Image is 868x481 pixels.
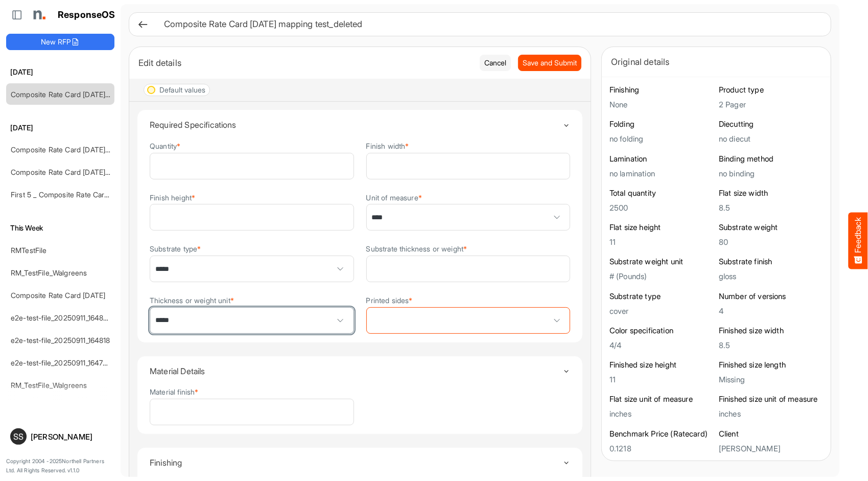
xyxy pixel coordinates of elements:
h6: Color specification [609,326,714,336]
summary: Toggle content [150,448,570,477]
label: Substrate type [150,245,201,253]
h5: 80 [719,238,823,246]
h6: Finished size unit of measure [719,394,823,404]
h5: gloss [719,272,823,281]
h5: 4/4 [609,341,714,350]
a: e2e-test-file_20250911_164826 [11,313,112,322]
label: Substrate thickness or weight [366,245,467,253]
h1: ResponseOS [58,10,115,20]
button: Cancel [480,55,511,71]
a: Composite Rate Card [DATE] mapping test_deleted [11,90,178,99]
h5: [PERSON_NAME] [719,444,823,453]
h5: cover [609,307,714,315]
h4: Required Specifications [150,120,562,129]
a: Composite Rate Card [DATE]_smaller [11,145,132,154]
h6: Composite Rate Card [DATE] mapping test_deleted [164,20,814,29]
h6: [DATE] [6,66,114,78]
h5: 11 [609,375,714,384]
h6: Lamination [609,154,714,164]
h6: Binding method [719,154,823,164]
h6: Finishing [609,85,714,95]
a: e2e-test-file_20250911_164738 [11,358,111,367]
div: Edit details [138,56,472,70]
h4: Finishing [150,458,562,467]
h4: Material Details [150,367,562,376]
a: RM_TestFile_Walgreens [11,268,87,277]
h6: Benchmark Price (Ratecard) [609,429,714,439]
h5: 0.1218 [609,444,714,453]
p: Copyright 2004 - 2025 Northell Partners Ltd. All Rights Reserved. v 1.1.0 [6,457,114,475]
a: Composite Rate Card [DATE] [11,291,105,300]
h6: Substrate weight [719,222,823,233]
h6: Substrate finish [719,257,823,267]
div: Default values [159,86,205,94]
h5: no lamination [609,169,714,178]
h5: 2 Pager [719,100,823,109]
h5: Missing [719,375,823,384]
h6: Finished size width [719,326,823,336]
h6: Diecutting [719,119,823,129]
summary: Toggle content [150,356,570,386]
label: Quantity [150,142,180,150]
h5: 11 [609,238,714,246]
label: Thickness or weight unit [150,296,234,304]
h5: no folding [609,134,714,143]
a: e2e-test-file_20250911_164818 [11,336,110,345]
button: Feedback [849,212,868,269]
img: Northell [28,5,49,25]
h6: Folding [609,119,714,129]
h6: Number of versions [719,291,823,302]
h5: no binding [719,169,823,178]
h6: Finished size height [609,360,714,370]
h6: Flat size width [719,188,823,198]
div: Original details [611,55,822,69]
h6: This Week [6,222,114,234]
h6: Client [719,429,823,439]
button: New RFP [6,34,114,50]
h5: 4 [719,307,823,315]
h6: Substrate weight unit [609,257,714,267]
label: Finish width [366,142,409,150]
label: Finish height [150,194,195,201]
h5: 8.5 [719,341,823,350]
h5: # (Pounds) [609,272,714,281]
h6: Total quantity [609,188,714,198]
summary: Toggle content [150,110,570,140]
h6: Flat size unit of measure [609,394,714,404]
h6: [DATE] [6,122,114,133]
h5: None [609,100,714,109]
h5: 8.5 [719,203,823,212]
h6: Substrate type [609,291,714,302]
a: First 5 _ Composite Rate Card [DATE] [11,190,133,199]
h6: Flat size height [609,222,714,233]
label: Printed sides [366,296,413,304]
div: [PERSON_NAME] [31,433,110,441]
h6: Finished size length [719,360,823,370]
span: SS [13,432,24,441]
label: Material finish [150,388,199,396]
h5: no diecut [719,134,823,143]
label: Unit of measure [366,194,423,201]
a: RM_TestFile_Walgreens [11,381,87,390]
span: Save and Submit [523,57,577,68]
h6: Product type [719,85,823,95]
h5: inches [719,409,823,418]
button: Save and Submit Progress [518,55,581,71]
a: Composite Rate Card [DATE]_smaller [11,168,132,176]
a: RMTestFile [11,246,47,255]
h5: inches [609,409,714,418]
h5: 2500 [609,203,714,212]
